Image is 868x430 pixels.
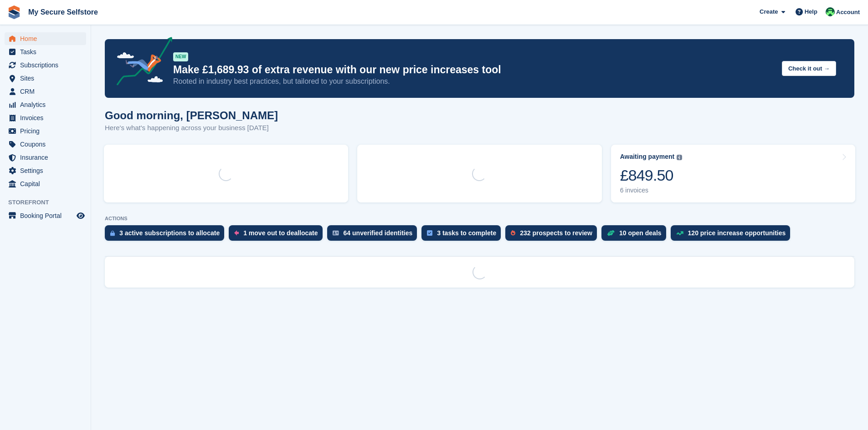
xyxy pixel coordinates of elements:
a: menu [5,46,86,58]
div: 64 unverified identities [344,229,413,237]
a: 1 move out to deallocate [229,225,327,245]
a: My Secure Selfstore [25,5,102,20]
a: menu [5,138,86,151]
a: menu [5,125,86,137]
img: verify_identity-adf6edd0f0f0b5bbfe63781bf79b02c33cf7c696d77639b501bdc392416b5a36.svg [333,230,339,236]
div: £849.50 [620,166,683,185]
span: Analytics [20,98,75,111]
img: Vickie Wedge [826,7,835,16]
img: deal-1b604bf984904fb50ccaf53a9ad4b4a5d6e5aea283cecdc64d6e3604feb123c2.svg [607,230,615,236]
div: 10 open deals [619,229,662,237]
a: menu [5,151,86,164]
a: menu [5,209,86,222]
div: NEW [173,52,188,61]
span: Invoices [20,111,75,124]
div: Awaiting payment [620,153,675,161]
div: 3 tasks to complete [437,229,496,237]
span: Create [760,7,778,16]
a: menu [5,111,86,124]
img: prospect-51fa495bee0391a8d652442698ab0144808aea92771e9ea1ae160a38d050c398.svg [511,230,515,236]
a: menu [5,85,86,98]
div: 6 invoices [620,187,683,194]
span: Help [805,7,817,16]
p: Rooted in industry best practices, but tailored to your subscriptions. [173,76,775,86]
a: menu [5,164,86,177]
span: CRM [20,85,75,98]
img: task-75834270c22a3079a89374b754ae025e5fb1db73e45f91037f5363f120a921f8.svg [427,230,432,236]
span: Storefront [8,198,91,207]
a: 10 open deals [601,225,671,245]
a: Awaiting payment £849.50 6 invoices [611,145,855,202]
span: Coupons [20,138,75,151]
span: Tasks [20,46,75,58]
p: Here's what's happening across your business [DATE] [105,123,278,133]
a: menu [5,177,86,190]
p: Make £1,689.93 of extra revenue with our new price increases tool [173,63,775,76]
div: 120 price increase opportunities [688,229,786,237]
button: Check it out → [782,61,836,76]
a: 120 price increase opportunities [671,225,795,245]
div: 3 active subscriptions to allocate [119,229,220,237]
img: price_increase_opportunities-93ffe204e8149a01c8c9dc8f82e8f89637d9d84a8eef4429ea346261dce0b2c0.svg [676,231,683,235]
a: menu [5,98,86,111]
img: active_subscription_to_allocate_icon-d502201f5373d7db506a760aba3b589e785aa758c864c3986d89f69b8ff3... [110,230,115,236]
a: 64 unverified identities [327,225,422,245]
span: Capital [20,177,75,190]
a: Preview store [75,210,86,221]
h1: Good morning, [PERSON_NAME] [105,109,278,121]
a: 3 tasks to complete [421,225,505,245]
span: Pricing [20,125,75,137]
span: Home [20,32,75,45]
img: price-adjustments-announcement-icon-8257ccfd72463d97f412b2fc003d46551f7dbcb40ab6d574587a9cd5c0d94... [109,37,173,89]
span: Insurance [20,151,75,164]
span: Settings [20,164,75,177]
a: 232 prospects to review [505,225,601,245]
div: 232 prospects to review [520,229,592,237]
span: Account [836,8,860,17]
span: Booking Portal [20,209,75,222]
p: ACTIONS [105,216,854,222]
img: stora-icon-8386f47178a22dfd0bd8f6a31ec36ba5ce8667c1dd55bd0f319d3a0aa187defe.svg [7,5,21,19]
a: menu [5,32,86,45]
a: menu [5,59,86,71]
a: 3 active subscriptions to allocate [105,225,229,245]
img: move_outs_to_deallocate_icon-f764333ba52eb49d3ac5e1228854f67142a1ed5810a6f6cc68b1a99e826820c5.svg [234,230,239,236]
div: 1 move out to deallocate [243,229,318,237]
span: Sites [20,72,75,85]
a: menu [5,72,86,85]
span: Subscriptions [20,59,75,71]
img: icon-info-grey-7440780725fd019a000dd9b08b2336e03edf1995a4989e88bcd33f0948082b44.svg [677,155,682,160]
